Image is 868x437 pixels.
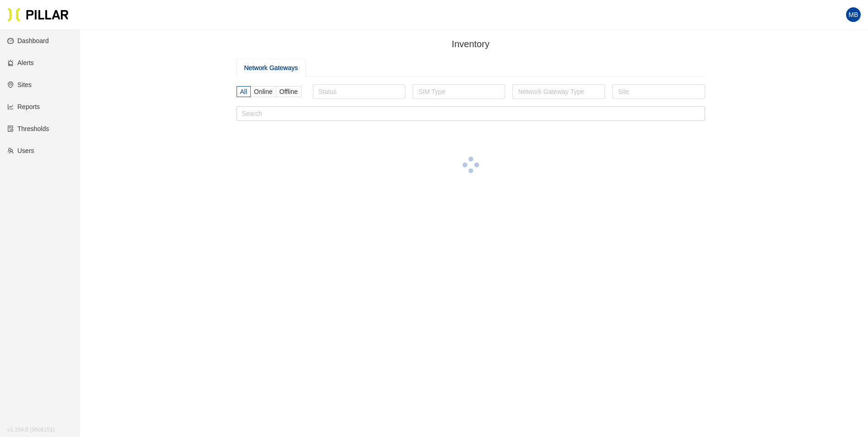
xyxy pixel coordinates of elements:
[452,39,489,49] span: Inventory
[7,103,40,110] a: line-chartReports
[849,7,858,22] span: MB
[7,147,34,154] a: teamUsers
[240,88,248,95] span: All
[237,106,705,121] input: Search
[244,63,298,73] div: Network Gateways
[7,7,69,22] img: Pillar Technologies
[7,81,32,88] a: environmentSites
[280,88,298,95] span: Offline
[254,88,272,95] span: Online
[7,59,34,66] a: alertAlerts
[7,37,49,44] a: dashboardDashboard
[7,125,49,132] a: exceptionThresholds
